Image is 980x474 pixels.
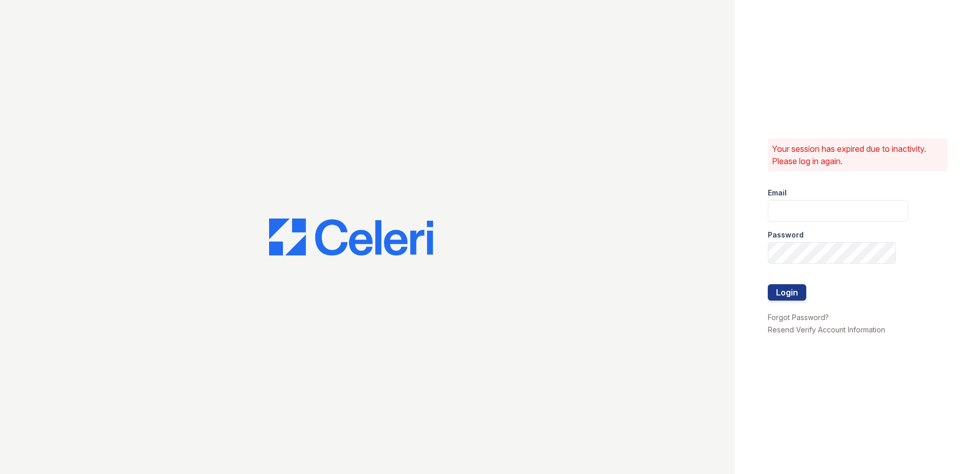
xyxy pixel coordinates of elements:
[768,188,787,198] label: Email
[768,230,804,240] label: Password
[768,325,885,334] a: Resend Verify Account Information
[768,284,806,301] button: Login
[269,219,433,255] img: CE_Logo_Blue-a8612792a0a2168367f1c8372b55b34899dd931a85d93a1a3d3e32e68fde9ad4.png
[768,313,829,322] a: Forgot Password?
[772,143,943,167] p: Your session has expired due to inactivity. Please log in again.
